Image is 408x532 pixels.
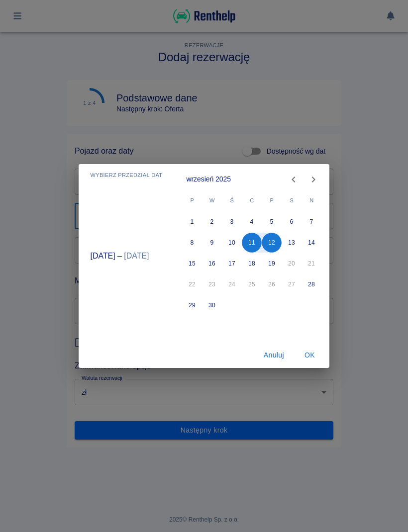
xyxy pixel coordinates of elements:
span: Wybierz przedział dat [91,172,163,178]
span: środa [223,191,241,211]
span: czwartek [243,191,261,211]
button: 29 [183,295,203,315]
button: 5 [262,212,282,232]
button: 3 [222,212,242,232]
button: 19 [262,254,282,273]
span: niedziela [303,191,320,211]
button: Next month [304,170,323,189]
button: 13 [282,233,302,253]
button: OK [294,346,325,364]
div: wrzesień 2025 [186,174,231,184]
button: 28 [302,274,322,294]
button: 10 [222,233,242,253]
button: 18 [242,254,262,273]
button: 11 [242,233,262,253]
button: 14 [302,233,322,253]
button: 12 [262,233,282,253]
button: 16 [203,254,222,273]
button: 8 [183,233,203,253]
button: 4 [242,212,262,232]
button: Anuluj [258,346,290,364]
button: 15 [183,254,203,273]
span: sobota [283,191,301,211]
button: [DATE] [91,251,115,261]
button: 2 [203,212,222,232]
button: 30 [203,295,222,315]
button: 6 [282,212,302,232]
button: 7 [302,212,322,232]
span: wtorek [203,191,221,211]
button: [DATE] [124,251,149,261]
h5: – [115,251,124,261]
button: 1 [183,212,203,232]
button: 17 [222,254,242,273]
button: Previous month [284,170,304,189]
span: poniedziałek [183,191,201,211]
span: piątek [263,191,281,211]
button: 9 [203,233,222,253]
